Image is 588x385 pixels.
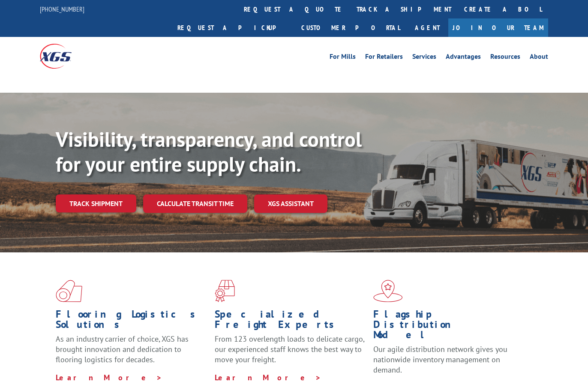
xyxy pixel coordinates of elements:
a: Agent [406,18,448,37]
a: Learn More > [56,373,162,382]
a: About [530,53,548,63]
a: [PHONE_NUMBER] [40,5,84,13]
a: For Retailers [365,53,403,63]
a: Services [412,53,436,63]
a: Advantages [446,53,481,63]
h1: Flooring Logistics Solutions [56,309,208,334]
a: For Mills [330,53,356,63]
img: xgs-icon-flagship-distribution-model-red [373,280,403,302]
img: xgs-icon-total-supply-chain-intelligence-red [56,280,82,302]
a: Calculate transit time [143,194,247,213]
a: Request a pickup [171,18,295,37]
h1: Specialized Freight Experts [215,309,367,334]
a: Learn More > [215,373,321,382]
span: Our agile distribution network gives you nationwide inventory management on demand. [373,344,507,375]
span: As an industry carrier of choice, XGS has brought innovation and dedication to flooring logistics... [56,334,189,364]
h1: Flagship Distribution Model [373,309,526,344]
a: Join Our Team [448,18,548,37]
a: XGS ASSISTANT [254,194,327,213]
b: Visibility, transparency, and control for your entire supply chain. [56,126,362,177]
a: Track shipment [56,194,136,212]
p: From 123 overlength loads to delicate cargo, our experienced staff knows the best way to move you... [215,334,367,372]
a: Resources [490,53,520,63]
a: Customer Portal [295,18,406,37]
img: xgs-icon-focused-on-flooring-red [215,280,235,302]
